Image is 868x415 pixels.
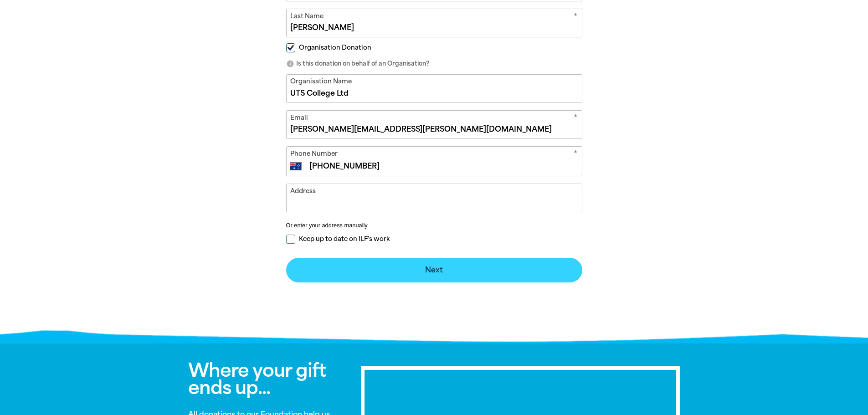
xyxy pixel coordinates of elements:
[286,60,294,68] i: info
[574,149,577,160] i: Required
[286,43,295,52] input: Organisation Donation
[286,258,582,282] button: Next
[286,222,582,229] button: Or enter your address manually
[286,59,582,68] p: Is this donation on behalf of an Organisation?
[299,43,371,52] span: Organisation Donation
[299,235,390,243] span: Keep up to date on ILF's work
[188,359,326,399] span: Where your gift ends up...
[286,235,295,244] input: Keep up to date on ILF's work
